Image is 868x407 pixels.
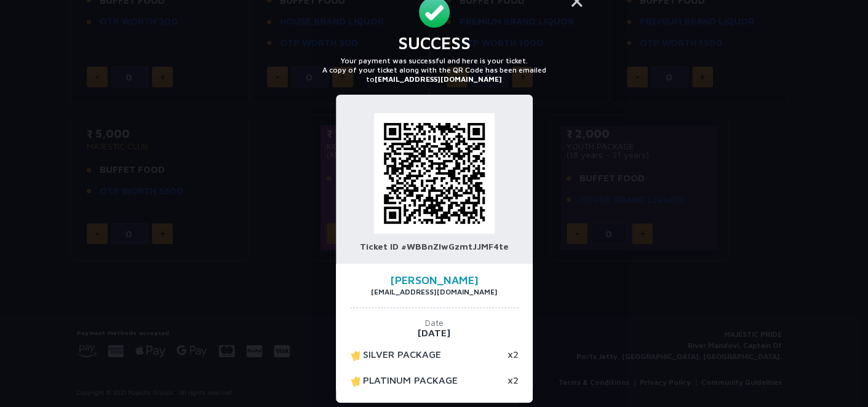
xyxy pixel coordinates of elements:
[348,241,520,251] p: Ticket ID #WBBnZIwGzmtJJMF4te
[350,317,519,328] p: Date
[294,56,573,84] p: Your payment was successful and here is your ticket. A copy of your ticket along with the QR Code...
[294,33,573,53] h3: Success
[508,374,519,388] p: x2
[375,74,502,84] b: [EMAIL_ADDRESS][DOMAIN_NAME]
[374,113,495,234] img: qr
[350,349,441,362] p: SILVER PACKAGE
[350,287,519,296] p: [EMAIL_ADDRESS][DOMAIN_NAME]
[350,275,519,286] h4: [PERSON_NAME]
[350,374,458,388] p: PLATINUM PACKAGE
[350,328,519,338] p: [DATE]
[508,349,519,362] p: x2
